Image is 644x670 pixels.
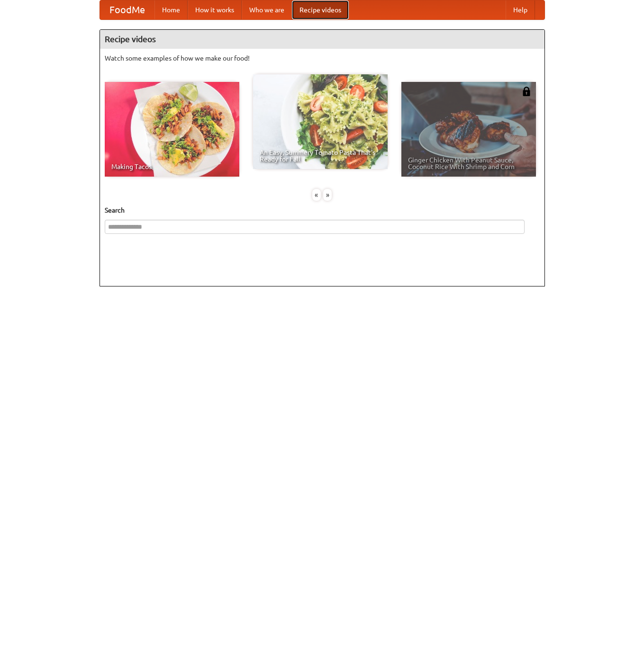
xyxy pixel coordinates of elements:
a: FoodMe [100,0,154,19]
a: An Easy, Summery Tomato Pasta That's Ready for Fall [253,74,388,169]
a: Recipe videos [292,0,349,19]
a: Help [506,0,535,19]
a: Home [154,0,188,19]
div: « [312,189,321,201]
span: An Easy, Summery Tomato Pasta That's Ready for Fall [260,149,381,162]
a: Who we are [242,0,292,19]
a: How it works [188,0,242,19]
a: Making Tacos [105,82,239,177]
span: Making Tacos [111,163,233,170]
h4: Recipe videos [100,30,544,49]
h5: Search [105,205,540,215]
div: » [323,189,332,201]
p: Watch some examples of how we make our food! [105,54,540,63]
img: 483408.png [522,87,531,96]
